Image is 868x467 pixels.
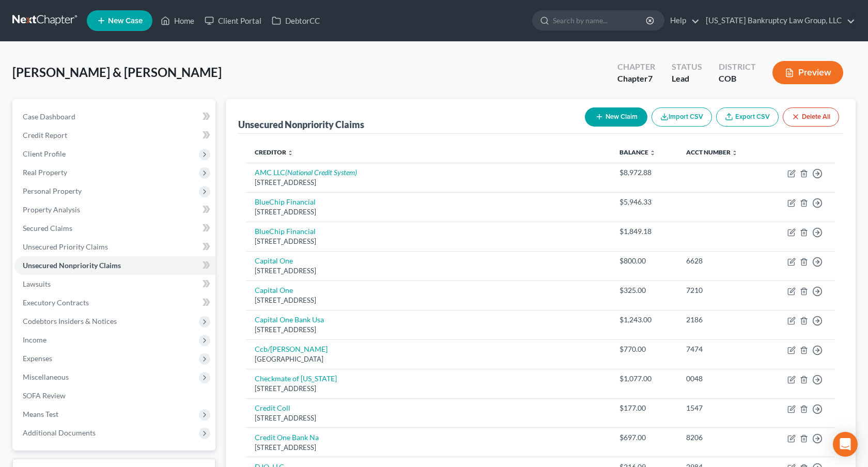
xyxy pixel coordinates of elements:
div: $8,972.88 [619,167,670,178]
div: Unsecured Nonpriority Claims [238,118,364,131]
button: New Claim [585,107,647,127]
div: $5,946.33 [619,197,670,207]
a: Ccb/[PERSON_NAME] [255,345,328,353]
div: $800.00 [619,256,670,266]
a: Balance unfold_more [619,148,656,156]
div: District [719,61,756,73]
div: COB [719,73,756,85]
a: Capital One Bank Usa [255,315,324,324]
div: 1547 [686,403,756,413]
div: [STREET_ADDRESS] [255,413,603,423]
button: Import CSV [652,107,712,127]
div: $177.00 [619,403,670,413]
span: Codebtors Insiders & Notices [23,317,117,325]
div: 8206 [686,432,756,443]
div: [STREET_ADDRESS] [255,237,603,246]
div: [STREET_ADDRESS] [255,384,603,394]
a: Home [156,11,199,30]
a: BlueChip Financial [255,197,316,206]
a: Unsecured Nonpriority Claims [14,256,215,275]
div: [STREET_ADDRESS] [255,178,603,188]
a: Case Dashboard [14,107,215,126]
span: Personal Property [23,186,82,195]
span: Credit Report [23,131,67,139]
div: 0048 [686,373,756,384]
a: [US_STATE] Bankruptcy Law Group, LLC [701,11,855,30]
i: unfold_more [649,150,656,156]
a: AMC LLC(National Credit System) [255,168,357,177]
i: unfold_more [732,150,738,156]
span: 7 [648,73,653,83]
span: Expenses [23,354,52,363]
button: Delete All [783,107,839,127]
div: [STREET_ADDRESS] [255,207,603,217]
div: $1,243.00 [619,315,670,325]
span: Unsecured Nonpriority Claims [23,261,121,270]
a: Capital One [255,256,293,265]
span: Means Test [23,410,58,418]
a: Checkmate of [US_STATE] [255,374,337,383]
a: Credit One Bank Na [255,433,319,442]
div: [STREET_ADDRESS] [255,266,603,276]
div: $697.00 [619,432,670,443]
span: Income [23,335,47,344]
span: Property Analysis [23,205,80,214]
div: Chapter [617,61,655,73]
div: Lead [672,73,702,85]
div: Chapter [617,73,655,85]
span: Additional Documents [23,428,96,437]
a: BlueChip Financial [255,227,316,236]
a: Help [665,11,700,30]
div: 7210 [686,285,756,295]
div: $1,849.18 [619,226,670,237]
div: $1,077.00 [619,373,670,384]
a: Credit Coll [255,403,290,412]
div: 2186 [686,315,756,325]
a: Unsecured Priority Claims [14,238,215,256]
a: Export CSV [716,107,779,127]
span: Executory Contracts [23,298,89,307]
span: Client Profile [23,149,66,158]
span: Lawsuits [23,279,51,288]
a: Lawsuits [14,275,215,293]
span: SOFA Review [23,391,66,400]
a: Credit Report [14,126,215,145]
span: Secured Claims [23,224,72,232]
a: Creditor unfold_more [255,148,293,156]
div: [GEOGRAPHIC_DATA] [255,354,603,364]
div: 7474 [686,344,756,354]
i: (National Credit System) [285,168,357,177]
button: Preview [772,61,843,84]
span: [PERSON_NAME] & [PERSON_NAME] [12,65,222,80]
span: Real Property [23,168,67,177]
i: unfold_more [287,150,293,156]
div: [STREET_ADDRESS] [255,295,603,305]
div: $770.00 [619,344,670,354]
a: Property Analysis [14,200,215,219]
div: Open Intercom Messenger [833,432,858,457]
a: Acct Number unfold_more [686,148,738,156]
span: Miscellaneous [23,372,69,381]
a: Capital One [255,286,293,294]
div: Status [672,61,702,73]
a: Secured Claims [14,219,215,238]
a: Client Portal [199,11,267,30]
div: 6628 [686,256,756,266]
a: Executory Contracts [14,293,215,312]
a: DebtorCC [267,11,325,30]
div: $325.00 [619,285,670,295]
div: [STREET_ADDRESS] [255,443,603,453]
input: Search by name... [553,11,647,30]
span: New Case [108,17,143,25]
span: Unsecured Priority Claims [23,242,108,251]
div: [STREET_ADDRESS] [255,325,603,335]
a: SOFA Review [14,386,215,405]
span: Case Dashboard [23,112,75,121]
